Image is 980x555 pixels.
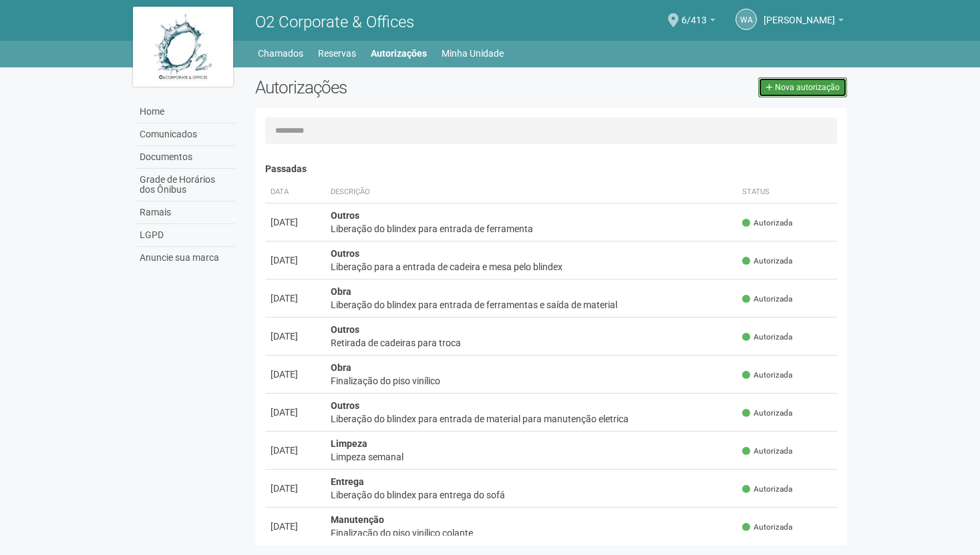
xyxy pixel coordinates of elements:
strong: Outros [331,210,359,221]
h2: Autorizações [255,77,541,97]
img: logo.jpg [133,7,233,87]
strong: Entrega [331,476,364,487]
a: WA [736,9,757,30]
a: Autorizações [371,44,427,63]
th: Data [265,181,325,203]
strong: Outros [331,248,359,259]
div: [DATE] [271,520,320,533]
div: [DATE] [271,292,320,305]
strong: Limpeza [331,438,367,449]
a: Ramais [136,201,235,224]
div: [DATE] [271,482,320,495]
strong: Manutenção [331,514,384,525]
div: [DATE] [271,330,320,343]
span: 6/413 [681,2,707,25]
div: Limpeza semanal [331,450,732,464]
div: Liberação do blindex para entrega do sofá [331,488,732,502]
a: Documentos [136,146,235,169]
div: [DATE] [271,253,320,267]
a: Nova autorização [758,77,847,97]
span: Autorizada [742,255,792,267]
div: Liberação do blindex para entrada de material para manutenção eletrica [331,412,732,426]
div: Liberação do blindex para entrada de ferramentas e saída de material [331,298,732,312]
strong: Outros [331,324,359,335]
a: LGPD [136,224,235,247]
strong: Outros [331,400,359,411]
strong: Obra [331,362,351,373]
div: Liberação do blindex para entrada de ferramenta [331,222,732,235]
span: Autorizada [742,484,792,495]
span: Nova autorização [775,83,840,92]
a: [PERSON_NAME] [764,17,844,27]
span: Autorizada [742,408,792,419]
a: Anuncie sua marca [136,247,235,269]
span: O2 Corporate & Offices [255,13,414,31]
div: [DATE] [271,215,320,229]
span: Autorizada [742,332,792,343]
div: [DATE] [271,406,320,419]
span: Autorizada [742,522,792,533]
a: Chamados [258,44,303,63]
a: Grade de Horários dos Ônibus [136,169,235,201]
th: Status [737,181,837,203]
span: Autorizada [742,217,792,229]
a: Home [136,101,235,123]
strong: Obra [331,286,351,297]
div: Retirada de cadeiras para troca [331,336,732,350]
a: Comunicados [136,123,235,146]
span: Wellington Araujo dos Santos [764,2,835,25]
div: [DATE] [271,368,320,381]
div: [DATE] [271,444,320,457]
a: 6/413 [681,17,715,27]
th: Descrição [325,181,738,203]
h4: Passadas [265,164,838,174]
div: Finalização do piso vinílico [331,374,732,388]
a: Minha Unidade [442,44,504,63]
span: Autorizada [742,446,792,457]
span: Autorizada [742,370,792,381]
a: Reservas [318,44,356,63]
div: Finalização do piso vinílico colante [331,526,732,540]
span: Autorizada [742,294,792,305]
div: Liberação para a entrada de cadeira e mesa pelo blindex [331,260,732,273]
